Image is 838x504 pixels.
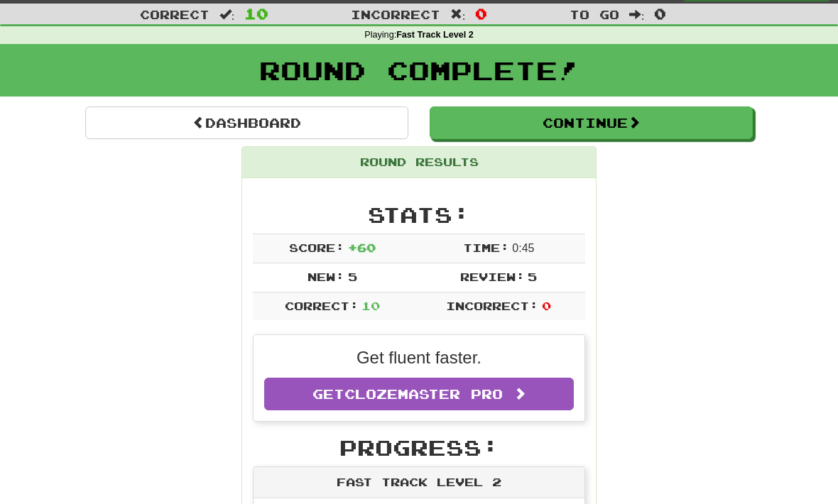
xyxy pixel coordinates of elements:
button: Continue [430,106,753,139]
p: Get fluent faster. [264,346,574,370]
span: Incorrect [351,7,440,21]
h2: Stats: [253,203,585,226]
span: Review: [460,270,525,283]
span: + 60 [348,241,376,254]
span: 5 [528,270,537,283]
div: Fast Track Level 2 [254,467,584,498]
span: 0 [475,5,487,22]
div: Round Results [242,147,596,178]
span: 5 [348,270,357,283]
span: : [450,9,466,21]
span: : [629,9,645,21]
span: Clozemaster Pro [344,386,503,402]
span: Correct [140,7,209,21]
strong: Fast Track Level 2 [396,30,474,40]
span: Time: [463,241,509,254]
span: New: [308,270,344,283]
span: Score: [289,241,344,254]
a: GetClozemaster Pro [264,378,574,410]
h1: Round Complete! [5,56,833,84]
span: To go [570,7,619,21]
span: 10 [244,5,268,22]
span: 0 [654,5,666,22]
span: 0 [542,299,551,312]
a: Dashboard [85,106,408,139]
span: Correct: [285,299,359,312]
span: 10 [361,299,380,312]
span: Incorrect: [446,299,538,312]
span: 0 : 45 [512,242,534,254]
span: : [219,9,235,21]
h2: Progress: [253,436,585,459]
